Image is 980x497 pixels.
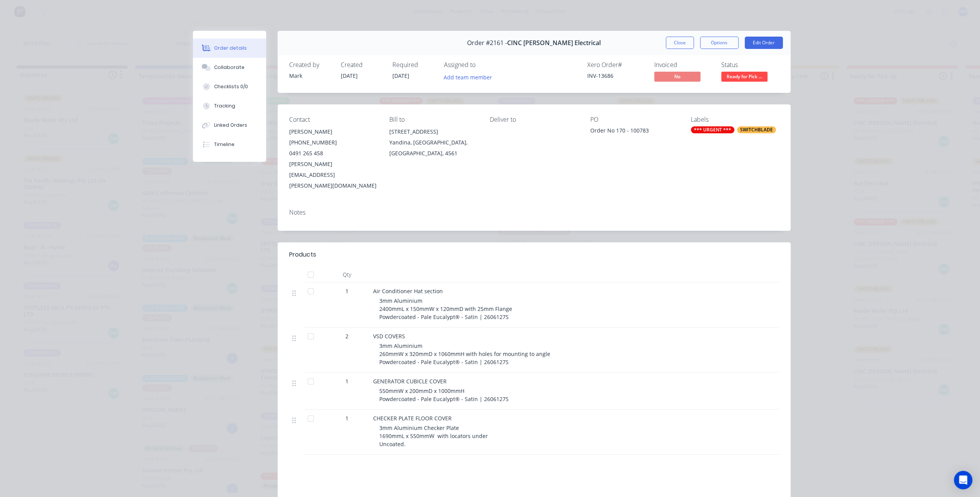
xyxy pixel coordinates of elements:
[507,39,601,47] span: CINC [PERSON_NAME] Electrical
[389,137,477,159] div: Yandina, [GEOGRAPHIC_DATA], [GEOGRAPHIC_DATA], 4561
[214,141,235,148] div: Timeline
[587,72,645,80] div: INV-13686
[439,72,496,82] button: Add team member
[289,126,377,137] div: [PERSON_NAME]
[289,61,332,69] div: Created by
[392,72,409,79] span: [DATE]
[193,77,266,96] button: Checklists 0/0
[214,64,245,71] div: Collaborate
[737,126,776,133] div: SWITCHBLADE
[721,72,767,83] button: Ready for Pick ...
[379,342,550,366] span: 3mm Aluminium 260mmW x 320mmD x 1060mmH with holes for mounting to angle Powdercoated - Pale Euca...
[666,37,694,49] button: Close
[954,471,972,489] div: Open Intercom Messenger
[392,61,435,69] div: Required
[389,116,477,123] div: Bill to
[373,378,447,385] span: GENERATOR CUBICLE COVER
[289,126,377,191] div: [PERSON_NAME][PHONE_NUMBER]0491 265 458[PERSON_NAME][EMAIL_ADDRESS][PERSON_NAME][DOMAIN_NAME]
[193,135,266,154] button: Timeline
[193,96,266,116] button: Tracking
[745,37,783,49] button: Edit Order
[193,58,266,77] button: Collaborate
[467,39,507,47] span: Order #2161 -
[379,387,509,403] span: 550mmW x 200mmD x 1000mmH Powdercoated - Pale Eucalypt® - Satin | 2606127S
[289,148,377,159] div: 0491 265 458
[721,61,779,69] div: Status
[590,126,678,137] div: Order No 170 - 100783
[444,72,496,82] button: Add team member
[193,39,266,58] button: Order details
[389,126,477,137] div: [STREET_ADDRESS]
[324,267,370,282] div: Qty
[379,297,514,321] span: 3mm Aluminium 2400mmL x 150mmW x 120mmD with 25mm Flange Powdercoated - Pale Eucalypt® - Satin | ...
[289,159,377,191] div: [PERSON_NAME][EMAIL_ADDRESS][PERSON_NAME][DOMAIN_NAME]
[289,250,316,259] div: Products
[345,377,348,385] span: 1
[700,37,739,49] button: Options
[193,116,266,135] button: Linked Orders
[214,122,247,129] div: Linked Orders
[691,116,779,123] div: Labels
[289,116,377,123] div: Contact
[654,72,700,81] span: No
[214,83,248,90] div: Checklists 0/0
[289,209,779,216] div: Notes
[587,61,645,69] div: Xero Order #
[345,287,348,295] span: 1
[341,61,383,69] div: Created
[373,415,452,422] span: CHECKER PLATE FLOOR COVER
[654,61,712,69] div: Invoiced
[345,332,348,340] span: 2
[379,424,488,448] span: 3mm Aluminium Checker Plate 1690mmL x 550mmW with locators under Uncoated.
[214,102,235,109] div: Tracking
[721,72,767,81] span: Ready for Pick ...
[590,116,678,123] div: PO
[214,45,247,52] div: Order details
[389,126,477,159] div: [STREET_ADDRESS]Yandina, [GEOGRAPHIC_DATA], [GEOGRAPHIC_DATA], 4561
[373,287,443,295] span: Air Conditioner Hat section
[444,61,521,69] div: Assigned to
[345,414,348,422] span: 1
[289,137,377,148] div: [PHONE_NUMBER]
[373,332,405,340] span: VSD COVERS
[341,72,358,79] span: [DATE]
[490,116,578,123] div: Deliver to
[289,72,332,80] div: Mark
